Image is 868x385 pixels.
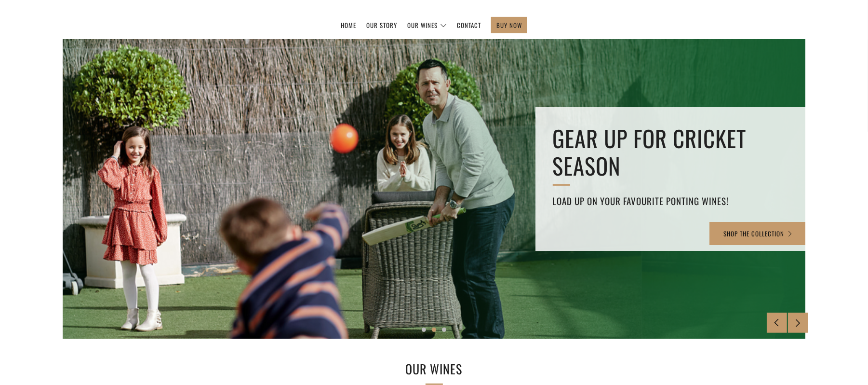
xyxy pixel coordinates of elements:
[442,328,446,332] button: 3
[709,222,808,245] a: SHOP THE COLLECTION
[457,17,481,33] a: Contact
[496,17,522,33] a: BUY NOW
[275,359,593,379] h2: OUR WINES
[553,124,788,180] h2: GEAR UP FOR CRICKET SEASON
[553,192,788,209] h4: Load up on your favourite Ponting Wines!
[366,17,397,33] a: Our Story
[422,328,426,332] button: 1
[407,17,447,33] a: Our Wines
[432,328,436,332] button: 2
[341,17,356,33] a: Home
